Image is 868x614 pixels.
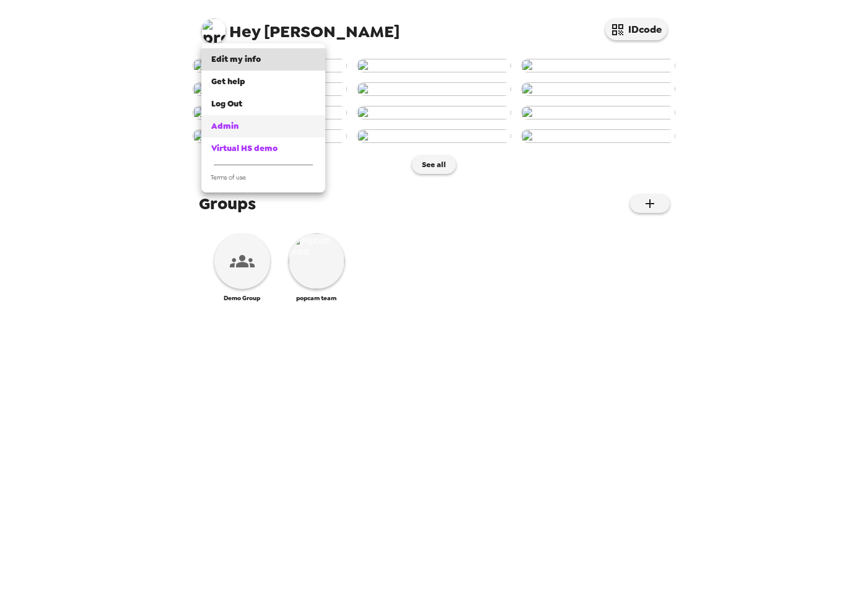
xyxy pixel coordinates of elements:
[211,98,242,109] span: Log Out
[211,143,278,153] span: Virtual HS demo
[211,173,246,181] span: Terms of use
[211,76,245,87] span: Get help
[201,170,325,188] a: Terms of use
[211,121,239,131] span: Admin
[211,54,261,64] span: Edit my info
